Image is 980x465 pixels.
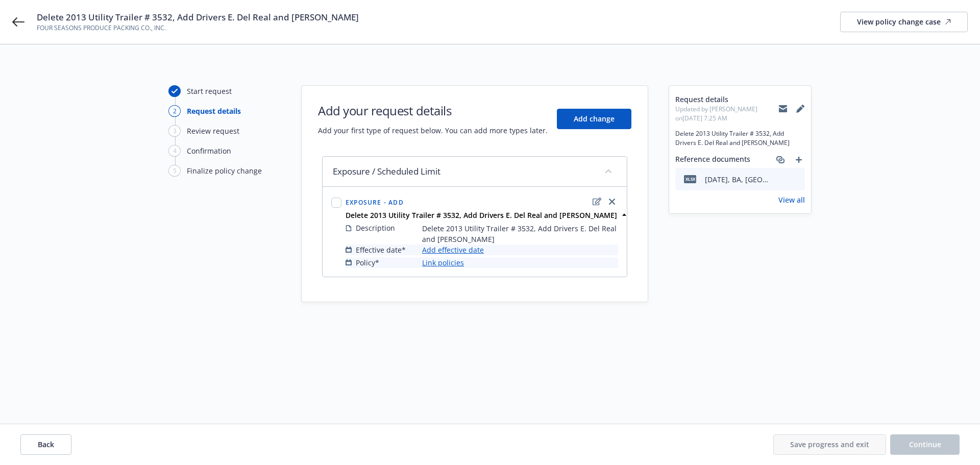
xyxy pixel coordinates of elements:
button: Save progress and exit [773,434,886,455]
a: View all [778,194,805,205]
span: Exposure - Add [346,198,404,207]
button: Back [20,434,71,455]
span: Description [356,223,395,233]
a: associate [774,154,787,166]
span: Exposure / Scheduled Limit [333,165,440,178]
span: FOUR SEASONS PRODUCE PACKING CO., INC. [37,23,359,33]
button: Add change [557,109,631,129]
div: Start request [187,86,232,96]
a: add [793,154,805,166]
div: 5 [168,165,181,177]
span: Updated by [PERSON_NAME] on [DATE] 7:25 AM [675,105,778,123]
div: Request details [187,106,241,116]
div: 2 [168,105,181,117]
span: Add your first type of request below. You can add more types later. [318,125,548,136]
span: Effective date* [356,244,406,255]
span: Delete 2013 Utility Trailer # 3532, Add Drivers E. Del Real and [PERSON_NAME] [37,11,359,23]
div: View policy change case [857,12,951,32]
span: Delete 2013 Utility Trailer # 3532, Add Drivers E. Del Real and [PERSON_NAME] [675,129,805,148]
span: Save progress and exit [790,439,869,449]
a: close [606,195,618,208]
div: Review request [187,126,239,136]
span: Request details [675,94,778,105]
div: Finalize policy change [187,165,262,176]
span: xlsx [684,175,696,183]
h1: Add your request details [318,102,548,119]
a: Link policies [422,257,464,268]
a: Add effective date [422,244,484,255]
div: [DATE], BA, [GEOGRAPHIC_DATA], Delete 2013 Utility Trailer # 3532, Add Drivers E. Del Real and [P... [705,174,771,185]
strong: Delete 2013 Utility Trailer # 3532, Add Drivers E. Del Real and [PERSON_NAME] [346,210,617,220]
span: Add change [574,114,615,124]
a: edit [591,195,603,208]
div: 4 [168,145,181,157]
span: Back [38,439,54,449]
button: Continue [890,434,960,455]
span: Continue [909,439,941,449]
span: Reference documents [675,154,750,166]
a: View policy change case [840,12,968,32]
button: preview file [792,174,801,185]
div: 3 [168,125,181,137]
div: Exposure / Scheduled Limitcollapse content [323,157,627,187]
span: Delete 2013 Utility Trailer # 3532, Add Drivers E. Del Real and [PERSON_NAME] [422,223,618,244]
div: Confirmation [187,145,231,156]
button: download file [775,174,783,185]
button: collapse content [600,163,617,179]
span: Policy* [356,257,379,268]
